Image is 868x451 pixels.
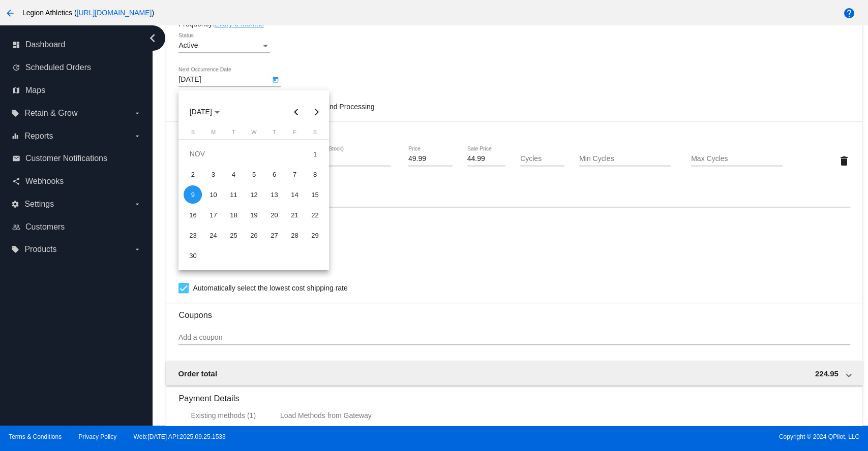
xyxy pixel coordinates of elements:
td: November 27, 2025 [264,225,284,245]
td: November 2, 2025 [183,164,203,184]
div: 19 [245,206,263,224]
div: 21 [285,206,304,224]
td: November 20, 2025 [264,205,284,225]
div: 10 [204,185,222,204]
th: Saturday [305,129,325,139]
td: NOV [183,144,305,164]
div: 5 [245,165,263,183]
div: 6 [265,165,283,183]
div: 9 [184,185,202,204]
td: November 6, 2025 [264,164,284,184]
div: 1 [306,145,324,163]
div: 20 [265,206,283,224]
div: 18 [224,206,243,224]
div: 2 [184,165,202,183]
td: November 24, 2025 [203,225,223,245]
td: November 4, 2025 [223,164,244,184]
td: November 19, 2025 [244,205,264,225]
th: Wednesday [244,129,264,139]
td: November 5, 2025 [244,164,264,184]
td: November 15, 2025 [305,184,325,205]
th: Sunday [183,129,203,139]
th: Monday [203,129,223,139]
td: November 8, 2025 [305,164,325,184]
button: Choose month and year [182,102,228,122]
div: 24 [204,226,222,244]
span: [DATE] [190,108,220,116]
div: 25 [224,226,243,244]
td: November 30, 2025 [183,245,203,266]
th: Friday [284,129,305,139]
div: 27 [265,226,283,244]
div: 3 [204,165,222,183]
div: 13 [265,185,283,204]
td: November 14, 2025 [284,184,305,205]
td: November 22, 2025 [305,205,325,225]
div: 23 [184,226,202,244]
div: 28 [285,226,304,244]
td: November 9, 2025 [183,184,203,205]
div: 16 [184,206,202,224]
td: November 21, 2025 [284,205,305,225]
div: 4 [224,165,243,183]
div: 26 [245,226,263,244]
div: 14 [285,185,304,204]
div: 12 [245,185,263,204]
div: 29 [306,226,324,244]
td: November 1, 2025 [305,144,325,164]
td: November 23, 2025 [183,225,203,245]
td: November 12, 2025 [244,184,264,205]
td: November 7, 2025 [284,164,305,184]
div: 11 [224,185,243,204]
td: November 17, 2025 [203,205,223,225]
td: November 25, 2025 [223,225,244,245]
th: Thursday [264,129,284,139]
div: 22 [306,206,324,224]
div: 15 [306,185,324,204]
button: Previous month [286,102,306,122]
td: November 16, 2025 [183,205,203,225]
button: Next month [306,102,326,122]
td: November 3, 2025 [203,164,223,184]
td: November 13, 2025 [264,184,284,205]
div: 8 [306,165,324,183]
td: November 10, 2025 [203,184,223,205]
td: November 18, 2025 [223,205,244,225]
td: November 29, 2025 [305,225,325,245]
td: November 28, 2025 [284,225,305,245]
td: November 26, 2025 [244,225,264,245]
th: Tuesday [223,129,244,139]
td: November 11, 2025 [223,184,244,205]
div: 7 [285,165,304,183]
div: 30 [184,246,202,265]
div: 17 [204,206,222,224]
